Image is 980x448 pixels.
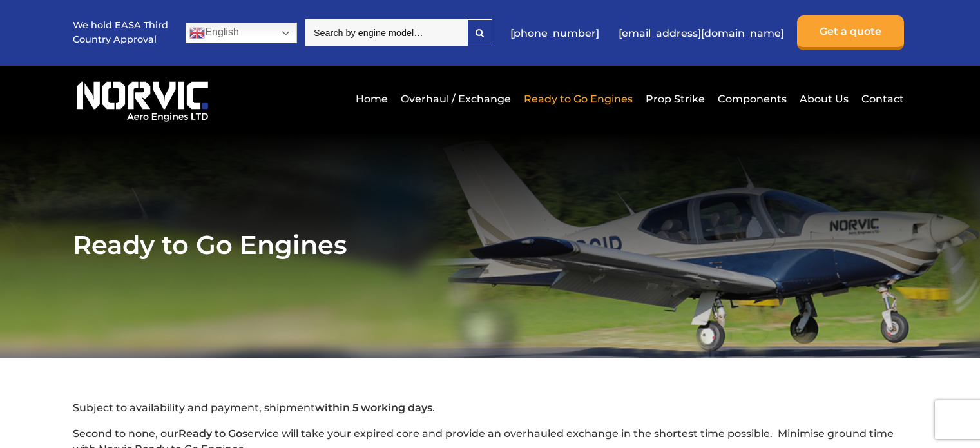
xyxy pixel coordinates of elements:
a: [EMAIL_ADDRESS][DOMAIN_NAME] [612,17,791,49]
p: Subject to availability and payment, shipment . [73,400,907,416]
img: Norvic Aero Engines logo [73,75,212,122]
a: Components [715,83,790,115]
a: Contact [858,83,904,115]
h1: Ready to Go Engines [73,229,907,260]
a: About Us [796,83,852,115]
a: Get a quote [797,15,904,50]
a: English [186,23,297,43]
a: Prop Strike [642,83,708,115]
input: Search by engine model… [305,19,467,46]
a: Home [352,83,391,115]
strong: within 5 working days [315,402,432,414]
a: Overhaul / Exchange [398,83,514,115]
a: Ready to Go Engines [521,83,636,115]
p: We hold EASA Third Country Approval [73,19,169,46]
strong: Ready to Go [178,427,242,440]
img: en [189,25,205,41]
a: [PHONE_NUMBER] [504,17,606,49]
